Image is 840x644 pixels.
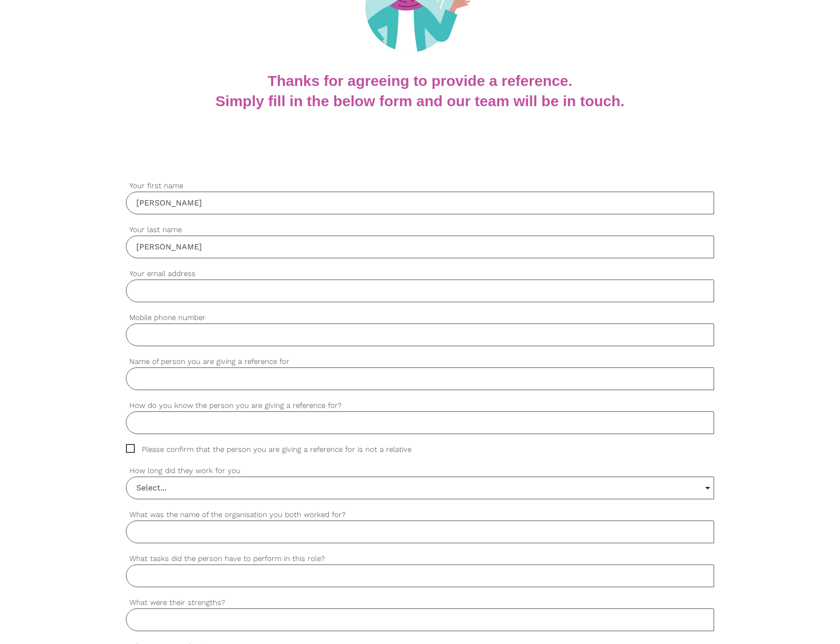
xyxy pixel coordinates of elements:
b: Thanks for agreeing to provide a reference. [268,73,572,89]
label: Name of person you are giving a reference for [126,356,714,367]
label: Your first name [126,180,714,192]
label: Your email address [126,268,714,280]
label: What were their strengths? [126,597,714,608]
label: Your last name [126,224,714,236]
b: Simply fill in the below form and our team will be in touch. [215,93,624,109]
label: Mobile phone number [126,312,714,323]
span: Please confirm that the person you are giving a reference for is not a relative [126,444,430,455]
label: How long did they work for you [126,465,714,477]
label: What tasks did the person have to perform in this role? [126,553,714,564]
label: What was the name of the organisation you both worked for? [126,509,714,521]
label: How do you know the person you are giving a reference for? [126,400,714,411]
